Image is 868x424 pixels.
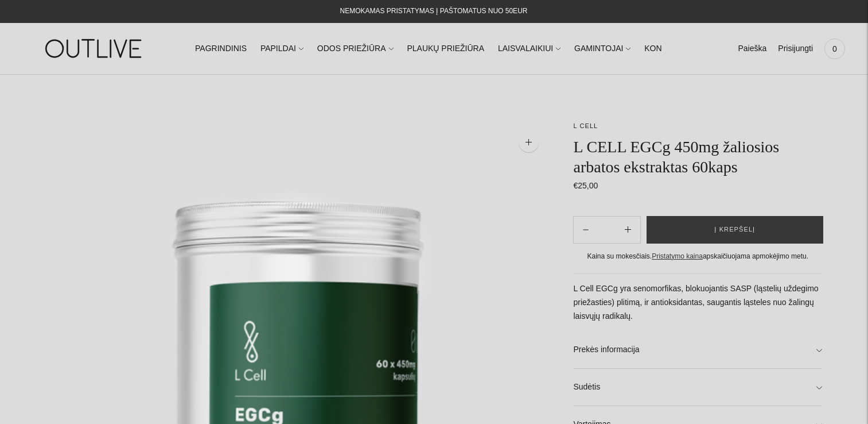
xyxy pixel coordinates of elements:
[573,369,822,406] a: Sudėtis
[652,252,703,260] a: Pristatymo kaina
[598,221,616,238] input: Product quantity
[738,36,766,61] a: Paieška
[573,282,822,323] p: L Cell EGCg yra senomorfikas, blokuojantis SASP (ląstelių uždegimo priežasties) plitimą, ir antio...
[714,224,755,236] span: Į krepšelį
[644,36,688,61] a: KONTAKTAI
[573,181,598,190] span: €25,00
[616,216,640,244] button: Subtract product quantity
[574,36,630,61] a: GAMINTOJAI
[824,36,845,61] a: 0
[498,36,560,61] a: LAISVALAIKIUI
[647,216,823,244] button: Į krepšelį
[260,36,303,61] a: PAPILDAI
[573,122,598,129] a: L CELL
[574,216,598,244] button: Add product quantity
[23,29,166,68] img: OUTLIVE
[340,5,528,18] div: NEMOKAMAS PRISTATYMAS Į PAŠTOMATUS NUO 50EUR
[573,250,822,263] div: Kaina su mokesčiais. apskaičiuojama apmokėjimo metu.
[778,36,813,61] a: Prisijungti
[195,36,247,61] a: PAGRINDINIS
[317,36,394,61] a: ODOS PRIEŽIŪRA
[573,137,822,177] h1: L CELL EGCg 450mg žaliosios arbatos ekstraktas 60kaps
[827,41,843,57] span: 0
[407,36,484,61] a: PLAUKŲ PRIEŽIŪRA
[573,332,822,368] a: Prekės informacija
